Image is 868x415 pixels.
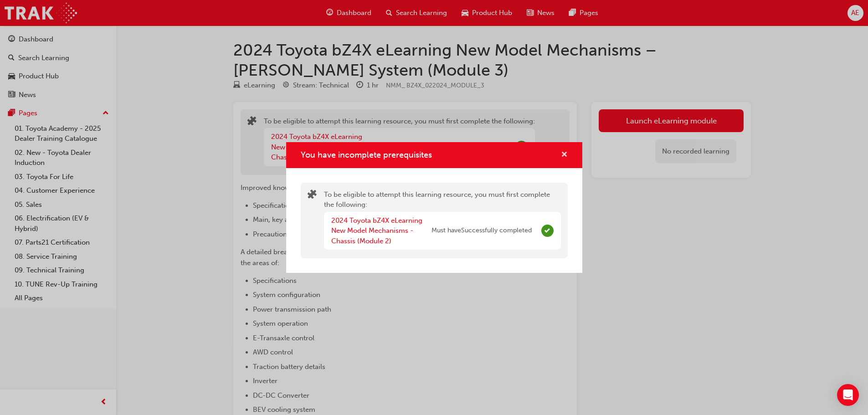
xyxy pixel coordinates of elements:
span: Must have Successfully completed [431,225,532,236]
span: Complete [541,225,554,237]
span: cross-icon [561,151,568,159]
div: You have incomplete prerequisites [286,142,582,273]
div: To be eligible to attempt this learning resource, you must first complete the following: [324,190,561,252]
span: You have incomplete prerequisites [301,150,432,160]
button: cross-icon [561,149,568,161]
a: 2024 Toyota bZ4X eLearning New Model Mechanisms - Chassis (Module 2) [331,216,422,245]
div: Open Intercom Messenger [837,384,859,406]
span: puzzle-icon [308,190,317,201]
